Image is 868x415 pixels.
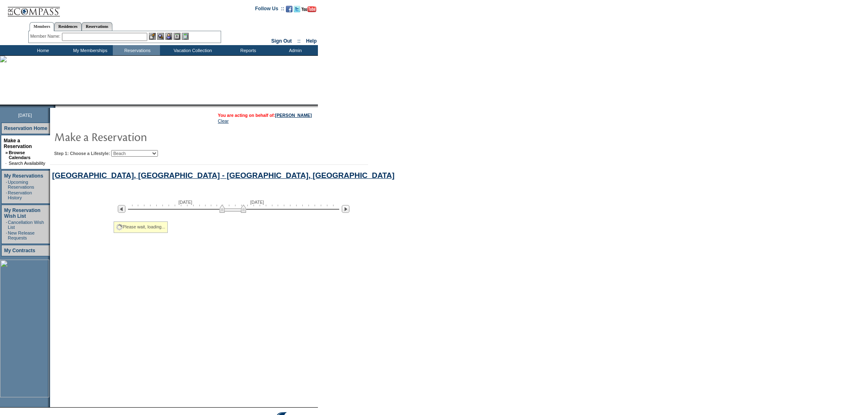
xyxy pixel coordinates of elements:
[5,150,8,155] b: »
[53,105,55,108] img: promoShadowLeftCorner.gif
[157,33,164,40] img: View
[6,180,7,189] td: ·
[8,180,34,189] a: Upcoming Reservations
[52,171,395,180] a: [GEOGRAPHIC_DATA], [GEOGRAPHIC_DATA] - [GEOGRAPHIC_DATA], [GEOGRAPHIC_DATA]
[4,207,41,219] a: My Reservation Wish List
[66,45,113,55] td: My Memberships
[218,119,228,123] a: Clear
[30,33,62,40] div: Member Name:
[286,8,292,13] a: Become our fan on Facebook
[4,248,35,253] a: My Contracts
[294,6,300,12] img: Follow us on Twitter
[116,224,123,230] img: spinner2.gif
[218,113,312,118] span: You are acting on behalf of:
[18,45,66,55] td: Home
[297,38,301,44] span: ::
[271,38,292,44] a: Sign Out
[178,200,192,205] span: [DATE]
[82,22,112,31] a: Reservations
[4,125,47,131] a: Reservation Home
[55,105,56,108] img: blank.gif
[294,8,300,13] a: Follow us on Twitter
[18,113,32,118] span: [DATE]
[113,45,160,55] td: Reservations
[8,190,32,200] a: Reservation History
[286,6,292,12] img: Become our fan on Facebook
[302,8,316,13] a: Subscribe to our YouTube Channel
[8,220,44,230] a: Cancellation Wish List
[114,221,168,233] div: Please wait, loading...
[4,173,43,179] a: My Reservations
[8,230,34,240] a: New Release Requests
[275,113,312,118] a: [PERSON_NAME]
[302,6,316,12] img: Subscribe to our YouTube Channel
[160,45,224,55] td: Vacation Collection
[9,150,30,160] a: Browse Calendars
[30,22,55,31] a: Members
[5,161,8,166] td: ·
[250,200,264,205] span: [DATE]
[6,230,7,240] td: ·
[149,33,156,40] img: b_edit.gif
[118,205,126,213] img: Previous
[6,220,7,230] td: ·
[306,38,317,44] a: Help
[6,190,7,200] td: ·
[4,138,32,149] a: Make a Reservation
[174,33,180,40] img: Reservations
[54,151,110,156] b: Step 1: Choose a Lifestyle:
[255,5,284,15] td: Follow Us ::
[9,161,45,166] a: Search Availability
[54,22,82,31] a: Residences
[224,45,271,55] td: Reports
[342,205,349,213] img: Next
[182,33,189,40] img: b_calculator.gif
[54,128,218,145] img: pgTtlMakeReservation.gif
[165,33,172,40] img: Impersonate
[271,45,318,55] td: Admin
